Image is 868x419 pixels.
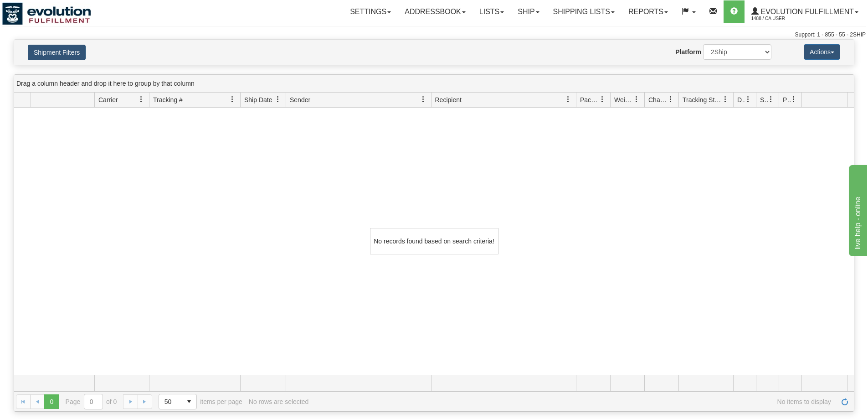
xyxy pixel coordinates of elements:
span: Page of 0 [66,394,117,409]
img: logo1488.jpg [2,2,91,25]
span: Recipient [435,95,462,104]
a: Carrier filter column settings [134,92,149,107]
a: Evolution Fulfillment 1488 / CA User [745,0,865,23]
button: Shipment Filters [28,45,86,60]
span: Sender [290,95,310,104]
span: items per page [159,394,242,409]
span: Page 0 [44,394,59,409]
a: Shipment Issues filter column settings [763,92,779,107]
a: Addressbook [398,0,473,23]
a: Tracking Status filter column settings [718,92,733,107]
span: Weight [614,95,633,104]
span: select [182,394,196,409]
span: 1488 / CA User [751,14,820,23]
span: Tracking Status [683,95,722,104]
span: Evolution Fulfillment [759,8,854,16]
a: Ship [511,0,546,23]
span: Shipment Issues [760,95,768,104]
a: Lists [473,0,511,23]
div: Support: 1 - 855 - 55 - 2SHIP [2,31,866,39]
span: Carrier [98,95,118,104]
div: No rows are selected [249,398,309,405]
span: Page sizes drop down [159,394,197,409]
a: Sender filter column settings [416,92,431,107]
a: Settings [343,0,398,23]
span: No items to display [315,398,831,405]
span: 50 [164,397,176,406]
a: Weight filter column settings [629,92,644,107]
a: Packages filter column settings [595,92,610,107]
a: Pickup Status filter column settings [786,92,801,107]
span: Charge [648,95,668,104]
label: Platform [675,47,701,57]
a: Charge filter column settings [663,92,678,107]
div: grid grouping header [14,75,854,93]
span: Tracking # [153,95,183,104]
a: Reports [621,0,675,23]
iframe: chat widget [847,163,867,256]
a: Ship Date filter column settings [270,92,286,107]
a: Shipping lists [546,0,621,23]
a: Delivery Status filter column settings [740,92,756,107]
a: Recipient filter column settings [560,92,576,107]
div: No records found based on search criteria! [370,228,498,254]
button: Actions [804,44,840,60]
a: Tracking # filter column settings [225,92,240,107]
a: Refresh [837,394,852,409]
span: Pickup Status [783,95,791,104]
span: Packages [580,95,599,104]
div: live help - online [7,5,84,16]
span: Ship Date [244,95,272,104]
span: Delivery Status [737,95,745,104]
